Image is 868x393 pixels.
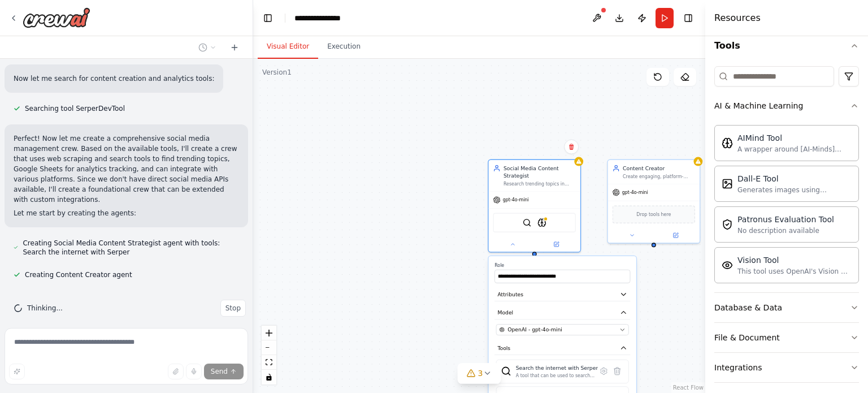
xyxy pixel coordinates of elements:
[623,174,695,180] div: Create engaging, platform-specific social media content including captions, hashtags, and post fo...
[204,364,244,379] button: Send
[14,74,214,84] p: Now let me search for content creation and analytics tools:
[737,254,852,266] div: Vision Tool
[14,133,239,205] p: Perfect! Now let me create a comprehensive social media management crew. Based on the available t...
[262,340,276,355] button: zoom out
[722,137,733,149] img: Aimindtool
[488,159,581,253] div: Social Media Content StrategistResearch trending topics in {industry}, generate creative content ...
[458,363,501,384] button: 3
[714,120,859,292] div: AI & Machine Learning
[262,68,292,77] div: Version 1
[9,364,25,379] button: Improve this prompt
[494,288,630,301] button: Attributes
[714,353,859,382] button: Integrations
[714,302,782,313] div: Database & Data
[23,239,239,257] span: Creating Social Media Content Strategist agent with tools: Search the internet with Serper
[737,214,834,225] div: Patronus Evaluation Tool
[714,100,803,111] div: AI & Machine Learning
[654,231,697,240] button: Open in side panel
[497,309,513,316] span: Model
[258,35,318,59] button: Visual Editor
[610,364,624,378] button: Delete tool
[194,41,221,54] button: Switch to previous chat
[523,218,532,227] img: SerperDevTool
[211,367,228,376] span: Send
[714,362,762,373] div: Integrations
[714,30,859,62] button: Tools
[564,140,579,154] button: Delete node
[607,159,700,244] div: Content CreatorCreate engaging, platform-specific social media content including captions, hashta...
[501,366,511,376] img: SerperDevTool
[516,364,598,372] div: Search the internet with Serper
[737,226,834,235] div: No description available
[714,293,859,322] button: Database & Data
[25,270,132,279] span: Creating Content Creator agent
[497,291,523,298] span: Attributes
[537,218,546,227] img: AIMindTool
[262,370,276,385] button: toggle interactivity
[318,35,370,59] button: Execution
[27,304,63,313] span: Thinking...
[14,208,239,218] p: Let me start by creating the agents:
[722,219,733,230] img: Patronusevaltool
[23,7,90,28] img: Logo
[504,165,576,179] div: Social Media Content Strategist
[494,262,630,269] label: Role
[168,364,184,379] button: Upload files
[262,355,276,370] button: fit view
[622,189,648,196] span: gpt-4o-mini
[737,173,852,184] div: Dall-E Tool
[494,306,630,319] button: Model
[623,165,695,172] div: Content Creator
[714,11,761,25] h4: Resources
[478,368,483,379] span: 3
[636,211,671,218] span: Drop tools here
[262,326,276,340] button: zoom in
[496,324,629,335] button: OpenAI - gpt-4o-mini
[220,300,246,317] button: Stop
[516,373,598,379] div: A tool that can be used to search the internet with a search_query. Supports different search typ...
[503,197,529,203] span: gpt-4o-mini
[225,304,241,313] span: Stop
[260,10,276,26] button: Hide left sidebar
[722,178,733,189] img: Dalletool
[737,267,852,276] div: This tool uses OpenAI's Vision API to describe the contents of an image.
[597,364,611,378] button: Configure tool
[673,385,704,391] a: React Flow attribution
[494,342,630,355] button: Tools
[737,132,852,144] div: AIMind Tool
[680,10,696,26] button: Hide right sidebar
[737,145,852,154] div: A wrapper around [AI-Minds]([URL][DOMAIN_NAME]). Useful for when you need answers to questions fr...
[294,12,351,24] nav: breadcrumb
[535,240,578,249] button: Open in side panel
[262,326,276,385] div: React Flow controls
[507,326,562,333] span: OpenAI - gpt-4o-mini
[25,104,125,113] span: Searching tool SerperDevTool
[497,344,510,352] span: Tools
[504,181,576,187] div: Research trending topics in {industry}, generate creative content ideas, and provide data-driven ...
[737,185,852,195] div: Generates images using OpenAI's Dall-E model.
[714,323,859,352] button: File & Document
[186,364,202,379] button: Click to speak your automation idea
[225,41,244,54] button: Start a new chat
[714,91,859,120] button: AI & Machine Learning
[714,332,780,343] div: File & Document
[722,260,733,271] img: Visiontool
